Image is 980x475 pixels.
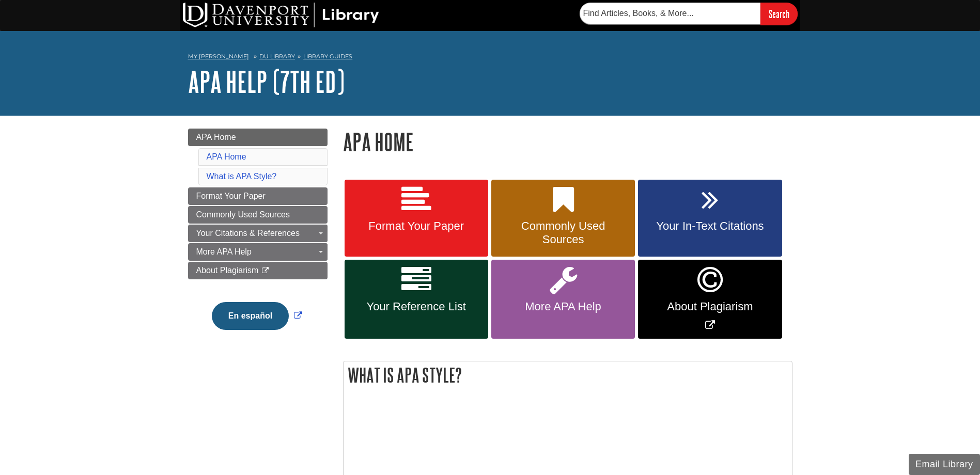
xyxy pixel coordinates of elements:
a: Your In-Text Citations [638,180,782,257]
a: Commonly Used Sources [188,206,328,224]
a: Your Reference List [345,260,488,339]
a: About Plagiarism [188,262,328,279]
span: Your Citations & References [196,229,300,237]
span: Format Your Paper [352,219,480,233]
img: DU Library [183,3,379,27]
nav: breadcrumb [188,50,792,66]
button: Email Library [909,454,980,475]
span: Your Reference List [352,300,480,313]
a: Format Your Paper [188,187,328,205]
form: Searches DU Library's articles, books, and more [580,3,798,25]
a: Link opens in new window [638,260,782,339]
span: About Plagiarism [646,300,774,313]
span: Commonly Used Sources [499,219,627,246]
a: Link opens in new window [209,311,305,320]
a: Library Guides [303,53,352,60]
a: Format Your Paper [345,180,488,257]
a: More APA Help [188,243,328,261]
a: APA Help (7th Ed) [188,66,345,98]
input: Find Articles, Books, & More... [580,3,760,24]
a: DU Library [259,53,295,60]
span: Commonly Used Sources [196,210,290,219]
h2: What is APA Style? [344,361,792,389]
i: This link opens in a new window [261,267,270,274]
a: APA Home [207,152,246,161]
span: Format Your Paper [196,192,266,200]
a: More APA Help [491,260,635,339]
span: APA Home [196,133,236,141]
button: En español [212,302,289,330]
a: What is APA Style? [207,172,277,181]
span: About Plagiarism [196,266,259,275]
span: Your In-Text Citations [646,219,774,233]
a: Commonly Used Sources [491,180,635,257]
a: Your Citations & References [188,225,328,242]
span: More APA Help [196,247,252,256]
h1: APA Home [343,129,792,155]
input: Search [760,3,798,25]
div: Guide Page Menu [188,129,328,347]
a: My [PERSON_NAME] [188,52,249,61]
span: More APA Help [499,300,627,313]
a: APA Home [188,129,328,146]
